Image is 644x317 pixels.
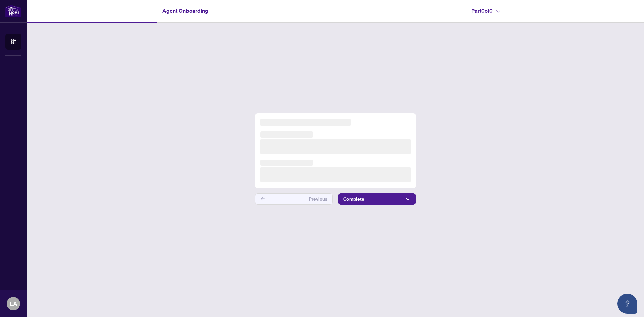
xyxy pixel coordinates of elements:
img: logo [5,5,21,17]
h4: Part 0 of 0 [471,7,500,15]
span: check [406,196,411,201]
button: Complete [338,193,416,205]
h4: Agent Onboarding [162,7,208,15]
button: Open asap [617,294,637,314]
button: Previous [255,193,333,205]
span: Complete [343,194,364,204]
span: LA [10,299,17,308]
